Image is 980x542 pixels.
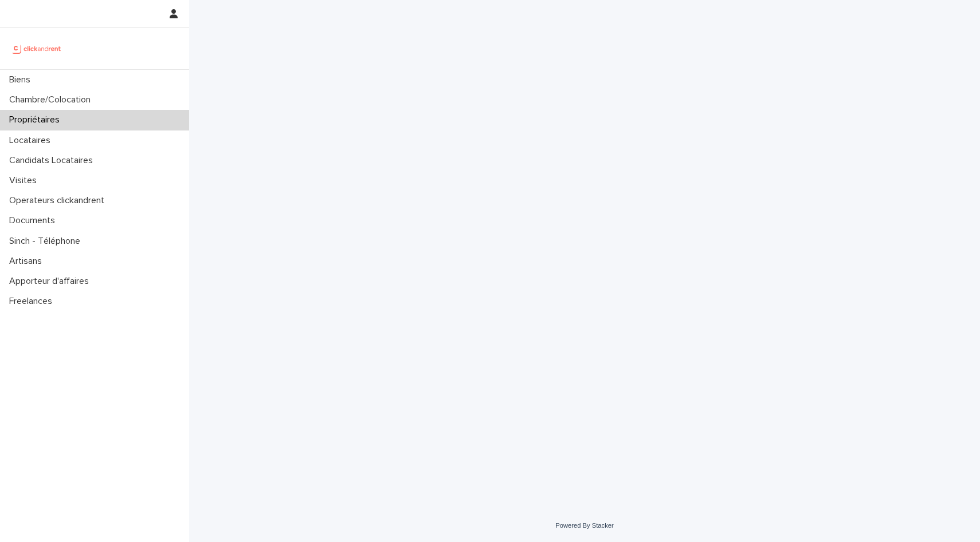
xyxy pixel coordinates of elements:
p: Locataires [5,135,60,146]
p: Biens [5,74,40,85]
p: Sinch - Téléphone [5,236,89,247]
p: Chambre/Colocation [5,94,100,105]
p: Operateurs clickandrent [5,195,113,206]
a: Powered By Stacker [555,522,613,529]
p: Documents [5,215,64,226]
img: UCB0brd3T0yccxBKYDjQ [9,37,65,60]
p: Freelances [5,296,61,307]
p: Candidats Locataires [5,155,102,166]
p: Artisans [5,256,51,267]
p: Apporteur d'affaires [5,276,98,287]
p: Propriétaires [5,114,69,125]
p: Visites [5,175,46,186]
